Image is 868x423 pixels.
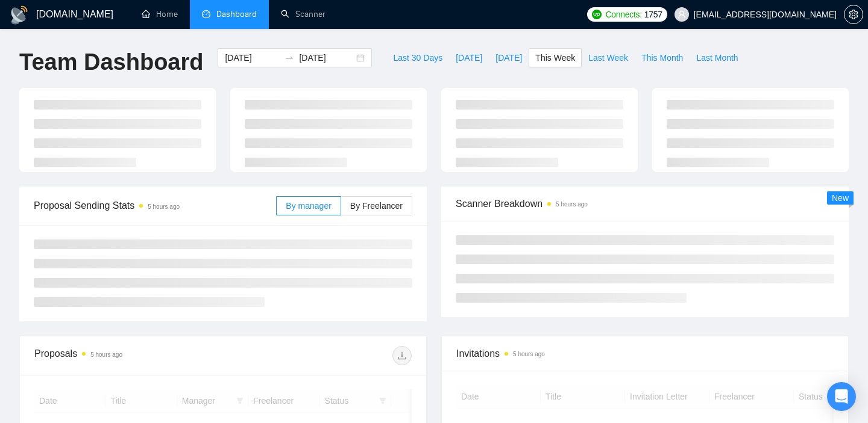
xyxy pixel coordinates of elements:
[832,193,849,203] span: New
[827,382,856,411] div: Open Intercom Messenger
[90,351,122,358] time: 5 hours ago
[588,51,628,64] span: Last Week
[34,346,223,365] div: Proposals
[605,8,641,21] span: Connects:
[529,48,582,67] button: This Week
[19,48,203,76] h1: Team Dashboard
[644,8,662,21] span: 1757
[844,10,863,19] span: setting
[216,9,257,19] span: Dashboard
[641,51,683,64] span: This Month
[202,10,210,18] span: dashboard
[386,48,449,67] button: Last 30 Days
[513,351,545,357] time: 5 hours ago
[350,201,403,211] span: By Freelancer
[285,53,294,63] span: swap-right
[556,201,588,208] time: 5 hours ago
[592,10,602,19] img: upwork-logo.png
[393,51,442,64] span: Last 30 Days
[449,48,489,67] button: [DATE]
[34,198,276,213] span: Proposal Sending Stats
[142,9,178,19] a: homeHome
[10,5,29,25] img: logo
[281,9,325,19] a: searchScanner
[285,53,294,63] span: to
[456,51,482,64] span: [DATE]
[299,51,354,64] input: End date
[690,48,744,67] button: Last Month
[286,201,331,211] span: By manager
[844,5,863,24] button: setting
[456,196,834,211] span: Scanner Breakdown
[495,51,522,64] span: [DATE]
[456,346,834,361] span: Invitations
[678,10,686,19] span: user
[696,51,738,64] span: Last Month
[844,10,863,19] a: setting
[489,48,529,67] button: [DATE]
[582,48,635,67] button: Last Week
[225,51,280,64] input: Start date
[635,48,690,67] button: This Month
[148,203,180,210] time: 5 hours ago
[535,51,575,64] span: This Week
